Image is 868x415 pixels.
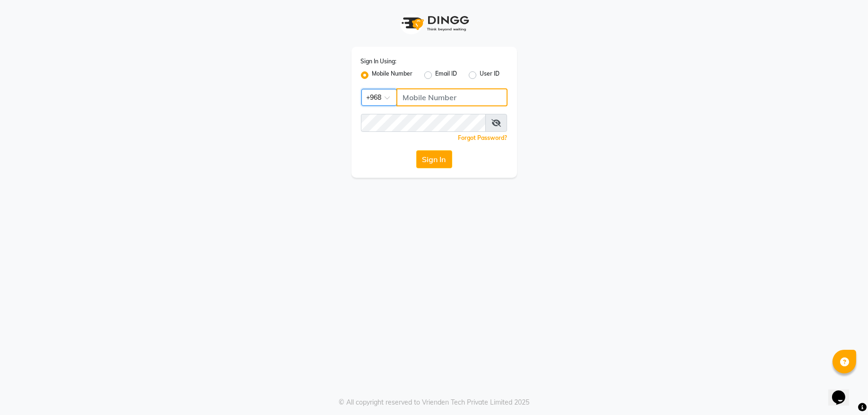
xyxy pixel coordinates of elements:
[828,377,859,406] iframe: chat widget
[396,9,472,37] img: logo1.svg
[372,69,413,81] label: Mobile Number
[458,134,508,141] a: Forgot Password?
[416,150,452,168] button: Sign In
[361,57,397,66] label: Sign In Using:
[480,69,500,81] label: User ID
[396,88,508,106] input: Username
[361,114,486,132] input: Username
[436,69,457,81] label: Email ID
